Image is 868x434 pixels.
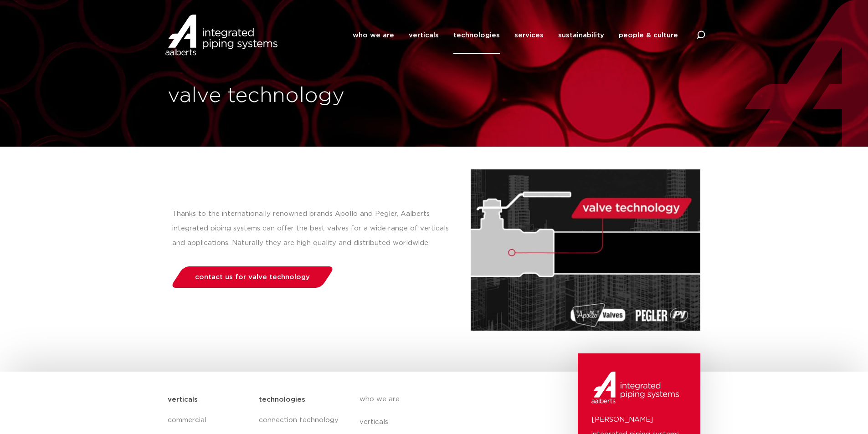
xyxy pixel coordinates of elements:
[168,82,430,111] h1: valve technology
[195,274,310,281] span: contact us for valve technology
[514,17,544,54] a: services
[353,17,394,54] a: who we are
[259,393,305,407] h5: technologies
[453,17,500,54] a: technologies
[172,207,452,250] p: Thanks to the internationally renowned brands Apollo and Pegler, Aalberts integrated piping syste...
[619,17,678,54] a: people & culture
[360,388,526,411] a: who we are
[409,17,439,54] a: verticals
[353,17,678,54] nav: Menu
[360,411,526,434] a: verticals
[168,409,250,432] a: commercial
[168,393,198,407] h5: verticals
[558,17,604,54] a: sustainability
[169,266,335,288] a: contact us for valve technology
[259,409,341,432] a: connection technology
